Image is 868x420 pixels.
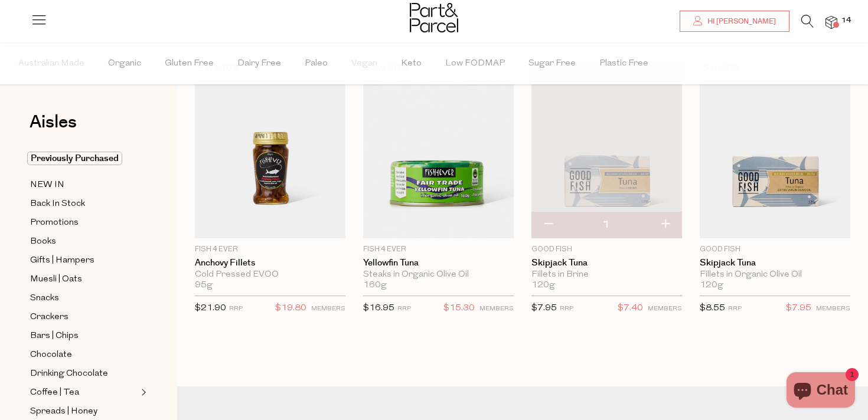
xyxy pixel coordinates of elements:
span: $16.95 [363,304,394,313]
a: Hi [PERSON_NAME] [680,11,789,32]
div: Cold Pressed EVOO [195,270,345,280]
a: Aisles [30,113,77,143]
a: Chocolate [30,347,138,362]
img: Part&Parcel [410,3,458,32]
a: Spreads | Honey [30,404,138,419]
span: Crackers [30,310,68,324]
a: Promotions [30,215,138,230]
a: Anchovy Fillets [195,258,345,268]
p: Fish 4 Ever [195,244,345,255]
div: Steaks in Organic Olive Oil [363,270,514,280]
small: RRP [229,306,243,312]
span: Snacks [30,291,59,306]
span: 95g [195,280,213,291]
a: Skipjack Tuna [531,258,682,268]
span: Paleo [305,43,328,84]
p: Fish 4 Ever [363,244,514,255]
span: 160g [363,280,387,291]
span: Books [30,235,56,249]
span: Plastic Free [599,43,648,84]
span: Back In Stock [30,197,85,211]
a: Books [30,234,138,249]
a: NEW IN [30,178,138,192]
span: $7.95 [786,301,811,316]
small: MEMBERS [648,306,682,312]
small: MEMBERS [479,306,514,312]
small: MEMBERS [311,306,345,312]
a: 14 [825,16,837,28]
span: Drinking Chocolate [30,367,108,381]
span: $15.30 [443,301,475,316]
inbox-online-store-chat: Shopify online store chat [783,372,859,411]
span: Hi [PERSON_NAME] [704,17,776,27]
p: Good Fish [700,244,850,255]
span: 14 [838,15,854,26]
a: Muesli | Oats [30,272,138,287]
span: Vegan [351,43,377,84]
span: Previously Purchased [27,152,122,165]
span: Gluten Free [165,43,214,84]
img: Skipjack Tuna [531,61,682,238]
a: Bars | Chips [30,329,138,343]
span: Low FODMAP [445,43,505,84]
small: MEMBERS [816,306,850,312]
span: NEW IN [30,178,64,192]
a: Coffee | Tea [30,385,138,400]
span: Aisles [30,109,77,135]
p: Good Fish [531,244,682,255]
span: Gifts | Hampers [30,254,94,268]
span: Keto [401,43,422,84]
span: $7.95 [531,304,557,313]
a: Back In Stock [30,196,138,211]
span: Organic [108,43,141,84]
div: Fillets in Organic Olive Oil [700,270,850,280]
span: Promotions [30,216,79,230]
img: Skipjack Tuna [700,61,850,238]
a: Yellowfin Tuna [363,258,514,268]
a: Skipjack Tuna [700,258,850,268]
span: Bars | Chips [30,329,79,343]
a: Snacks [30,291,138,306]
span: Spreads | Honey [30,405,97,419]
button: Expand/Collapse Coffee | Tea [138,385,146,399]
img: Yellowfin Tuna [363,61,514,238]
a: Gifts | Hampers [30,253,138,268]
span: Muesli | Oats [30,273,82,287]
span: Chocolate [30,348,72,362]
a: Drinking Chocolate [30,366,138,381]
small: RRP [728,306,742,312]
span: 120g [700,280,723,291]
span: Coffee | Tea [30,386,79,400]
span: Sugar Free [528,43,576,84]
span: Australian Made [18,43,84,84]
a: Previously Purchased [30,152,138,166]
span: Dairy Free [237,43,281,84]
img: Anchovy Fillets [195,61,345,238]
small: RRP [560,306,573,312]
a: Crackers [30,310,138,324]
div: Fillets in Brine [531,270,682,280]
span: $8.55 [700,304,725,313]
small: RRP [397,306,411,312]
span: $21.90 [195,304,226,313]
span: $7.40 [618,301,643,316]
span: 120g [531,280,555,291]
span: $19.80 [275,301,306,316]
